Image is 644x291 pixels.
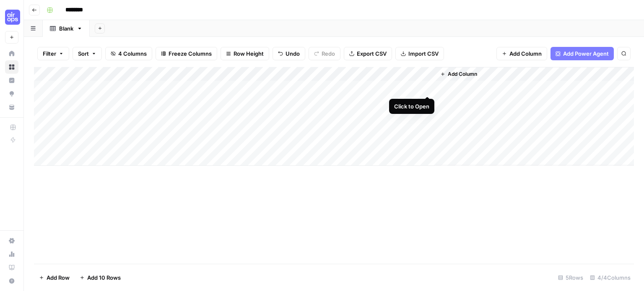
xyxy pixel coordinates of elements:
span: Import CSV [408,49,439,58]
span: Redo [322,49,335,58]
span: Add 10 Rows [87,273,121,282]
a: Blank [43,20,90,37]
button: Add 10 Rows [75,271,126,284]
button: Filter [37,47,69,60]
div: 5 Rows [555,271,587,284]
span: Filter [43,49,56,58]
button: Sort [73,47,102,60]
button: Add Column [496,47,547,60]
button: Row Height [221,47,269,60]
img: September Cohort Logo [5,10,20,25]
div: 4/4 Columns [587,271,634,284]
button: Add Column [437,69,480,80]
span: Add Column [448,70,477,78]
span: Add Power Agent [563,49,609,58]
button: Workspace: September Cohort [5,7,18,28]
span: Row Height [234,49,264,58]
a: Opportunities [5,87,18,100]
button: Export CSV [344,47,392,60]
a: Browse [5,60,18,74]
span: Add Column [509,49,542,58]
button: Add Row [34,271,75,284]
span: Sort [78,49,89,58]
a: Usage [5,247,18,261]
a: Settings [5,234,18,247]
a: Learning Hub [5,261,18,274]
a: Your Data [5,100,18,114]
button: 4 Columns [105,47,152,60]
div: Click to Open [394,102,429,111]
div: Blank [59,24,73,33]
span: 4 Columns [118,49,147,58]
span: Undo [286,49,300,58]
span: Export CSV [357,49,387,58]
button: Import CSV [395,47,444,60]
a: Insights [5,74,18,87]
button: Undo [273,47,305,60]
span: Add Row [47,273,70,282]
a: Home [5,47,18,60]
button: Redo [309,47,340,60]
button: Add Power Agent [551,47,614,60]
button: Help + Support [5,274,18,288]
span: Freeze Columns [169,49,212,58]
button: Freeze Columns [156,47,217,60]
